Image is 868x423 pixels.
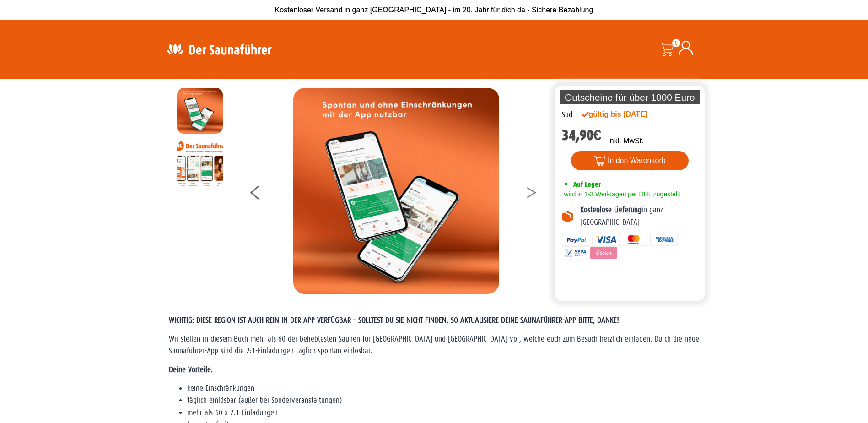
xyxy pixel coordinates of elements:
span: € [593,127,602,144]
b: Kostenlose Lieferung [580,206,642,214]
p: inkl. MwSt. [608,136,643,146]
li: keine Einschränkungen [187,383,700,395]
strong: Deine Vorteile: [169,365,213,374]
li: täglich einlösbar (außer bei Sonderveranstaltungen) [187,395,700,407]
p: Gutscheine für über 1000 Euro [560,90,701,104]
div: Süd [562,109,572,121]
button: In den Warenkorb [571,151,689,170]
span: 0 [672,39,680,47]
span: Wir stellen in diesem Buch mehr als 60 der beliebtesten Saunen für [GEOGRAPHIC_DATA] und [GEOGRAP... [169,335,699,355]
img: Anleitung7tn [177,141,223,186]
span: wird in 1-3 Werktagen per DHL zugestellt [562,190,680,198]
img: MOCKUP-iPhone_regional [293,88,499,294]
span: WICHTIG: DIESE REGION IST AUCH REIN IN DER APP VERFÜGBAR – SOLLTEST DU SIE NICHT FINDEN, SO AKTUA... [169,316,619,325]
bdi: 34,90 [562,127,602,144]
span: Auf Lager [573,180,601,189]
div: gültig bis [DATE] [582,109,668,120]
img: MOCKUP-iPhone_regional [177,88,223,134]
p: in ganz [GEOGRAPHIC_DATA] [580,204,698,228]
span: Kostenloser Versand in ganz [GEOGRAPHIC_DATA] - im 20. Jahr für dich da - Sichere Bezahlung [275,6,593,14]
li: mehr als 60 x 2:1-Einladungen [187,407,700,419]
